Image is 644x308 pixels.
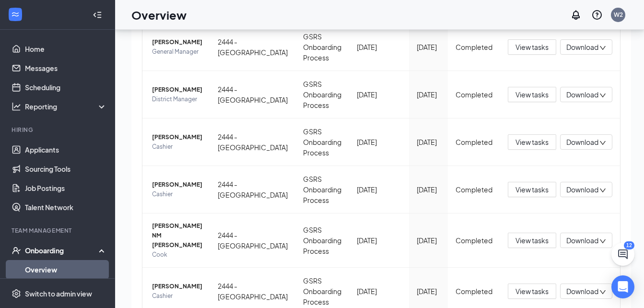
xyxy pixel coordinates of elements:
[25,159,107,178] a: Sourcing Tools
[11,10,20,19] svg: WorkstreamLogo
[570,9,582,21] svg: Notifications
[591,9,603,21] svg: QuestionInfo
[417,184,440,195] div: [DATE]
[566,185,598,195] span: Download
[25,39,107,59] a: Home
[566,286,598,296] span: Download
[515,42,549,52] span: View tasks
[12,289,21,298] svg: Settings
[295,213,349,268] td: GSRS Onboarding Process
[12,102,21,111] svg: Analysis
[152,142,202,152] span: Cashier
[25,59,107,78] a: Messages
[357,137,401,147] div: [DATE]
[152,85,202,95] span: [PERSON_NAME]
[617,249,629,260] svg: ChatActive
[456,137,492,147] div: Completed
[25,198,107,217] a: Talent Network
[566,42,598,52] span: Download
[12,246,21,255] svg: UserCheck
[456,286,492,296] div: Completed
[611,275,634,298] div: Open Intercom Messenger
[210,71,295,118] td: 2444 - [GEOGRAPHIC_DATA]
[599,45,606,51] span: down
[508,134,556,150] button: View tasks
[417,235,440,246] div: [DATE]
[456,89,492,100] div: Completed
[152,291,202,301] span: Cashier
[210,118,295,166] td: 2444 - [GEOGRAPHIC_DATA]
[25,260,107,279] a: Overview
[152,190,202,199] span: Cashier
[357,42,401,52] div: [DATE]
[295,24,349,71] td: GSRS Onboarding Process
[599,140,606,146] span: down
[25,78,107,97] a: Scheduling
[357,89,401,100] div: [DATE]
[508,284,556,299] button: View tasks
[295,166,349,213] td: GSRS Onboarding Process
[599,92,606,99] span: down
[210,166,295,213] td: 2444 - [GEOGRAPHIC_DATA]
[210,213,295,268] td: 2444 - [GEOGRAPHIC_DATA]
[152,37,202,47] span: [PERSON_NAME]
[152,250,202,260] span: Cook
[508,182,556,197] button: View tasks
[25,289,92,298] div: Switch to admin view
[515,286,549,296] span: View tasks
[417,137,440,147] div: [DATE]
[152,95,202,104] span: District Manager
[566,90,598,100] span: Download
[614,11,623,19] div: W2
[152,47,202,57] span: General Manager
[417,42,440,52] div: [DATE]
[152,221,202,250] span: [PERSON_NAME] NM [PERSON_NAME]
[25,140,107,159] a: Applicants
[566,137,598,147] span: Download
[93,10,102,20] svg: Collapse
[508,233,556,248] button: View tasks
[515,89,549,100] span: View tasks
[25,178,107,198] a: Job Postings
[210,24,295,71] td: 2444 - [GEOGRAPHIC_DATA]
[515,235,549,246] span: View tasks
[456,184,492,195] div: Completed
[25,102,107,111] div: Reporting
[611,243,634,266] button: ChatActive
[599,238,606,245] span: down
[25,246,99,255] div: Onboarding
[152,132,202,142] span: [PERSON_NAME]
[152,282,202,291] span: [PERSON_NAME]
[599,289,606,296] span: down
[456,42,492,52] div: Completed
[624,241,634,249] div: 12
[508,39,556,55] button: View tasks
[12,126,105,134] div: Hiring
[515,137,549,147] span: View tasks
[357,184,401,195] div: [DATE]
[417,89,440,100] div: [DATE]
[417,286,440,296] div: [DATE]
[456,235,492,246] div: Completed
[515,184,549,195] span: View tasks
[357,235,401,246] div: [DATE]
[131,7,187,23] h1: Overview
[508,87,556,102] button: View tasks
[12,226,105,235] div: Team Management
[295,71,349,118] td: GSRS Onboarding Process
[599,187,606,194] span: down
[566,236,598,246] span: Download
[295,118,349,166] td: GSRS Onboarding Process
[152,180,202,190] span: [PERSON_NAME]
[357,286,401,296] div: [DATE]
